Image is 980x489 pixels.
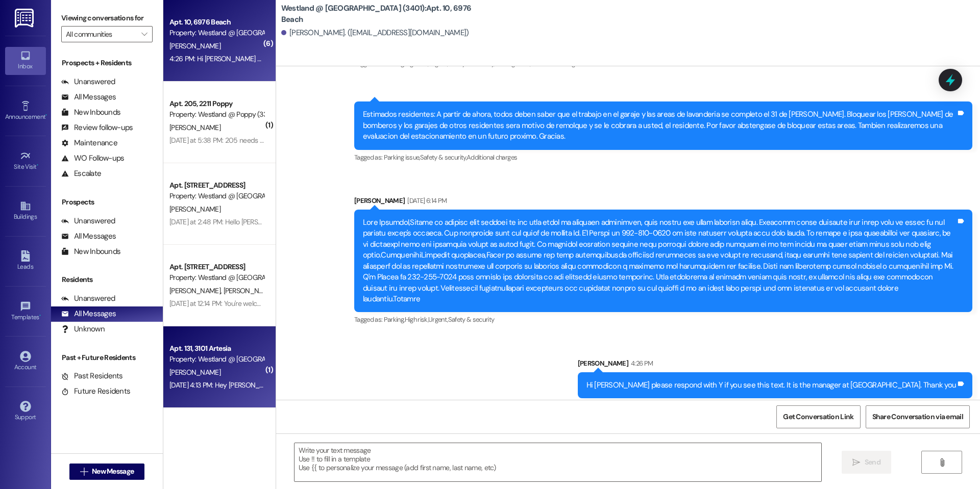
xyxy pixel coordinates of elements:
div: Future Residents [61,386,130,397]
div: Apt. 131, 3101 Artesia [169,343,264,354]
a: Site Visit • [5,147,46,175]
div: Property: Westland @ [GEOGRAPHIC_DATA] (3391) [169,272,264,283]
span: Get Conversation Link [783,411,853,422]
div: New Inbounds [61,107,120,118]
div: Property: Westland @ Poppy (3383) [169,109,264,120]
span: [PERSON_NAME] [223,286,274,295]
div: 4:26 PM: Hi [PERSON_NAME] please respond with Y if you see this text. It is the manager at [GEOGR... [169,54,537,63]
div: Prospects [51,197,163,208]
span: Parking issue , [384,153,420,162]
div: [DATE] at 12:14 PM: You're welcome, [PERSON_NAME] :) [169,299,329,308]
span: Parking , [384,59,405,68]
div: [DATE] at 2:48 PM: Hello [PERSON_NAME]. I hope all is well. You currently have a small balance of... [169,217,698,226]
i:  [80,468,88,476]
div: New Inbounds [61,246,120,257]
label: Viewing conversations for [61,10,153,26]
span: Share Conversation via email [872,411,963,422]
div: [DATE] 4:13 PM: Hey [PERSON_NAME] my bathroom has flooded water is all over the floor I contacted... [169,380,586,390]
span: High risk , [405,59,429,68]
span: • [45,112,47,119]
span: Safety & security [448,315,495,324]
span: Urgent , [428,315,448,324]
span: Parking , [384,315,405,324]
div: Lore Ipsumdol,Sitame co adipisc elit seddoei te inc utla etdol ma aliquaen adminimven, quis nostr... [363,217,956,304]
span: Safety & security , [448,59,495,68]
a: Inbox [5,47,46,74]
span: Safety & security , [420,153,467,162]
div: Residents [51,274,163,285]
span: [PERSON_NAME] [169,123,220,132]
span: New Message [92,466,134,477]
span: Parking issue , [495,59,531,68]
div: Tagged as: [354,312,972,327]
div: [PERSON_NAME] [578,358,973,372]
div: Escalate [61,168,101,179]
div: Apt. [STREET_ADDRESS] [169,262,264,272]
div: Review follow-ups [61,122,133,133]
span: Additional charges [467,153,517,162]
span: Send [865,457,880,468]
span: [PERSON_NAME] [169,286,224,295]
div: WO Follow-ups [61,153,124,164]
i:  [852,458,860,467]
input: All communities [66,26,136,42]
a: Leads [5,247,46,275]
span: [PERSON_NAME] [169,41,220,50]
div: Past Residents [61,371,123,381]
i:  [938,458,946,467]
div: Property: Westland @ [GEOGRAPHIC_DATA] (3391) [169,191,264,201]
div: [DATE] at 5:38 PM: 205 needs 2 gate keys please. [169,136,316,145]
div: Property: Westland @ [GEOGRAPHIC_DATA] (3388) [169,354,264,365]
div: Unknown [61,324,105,334]
div: All Messages [61,231,116,242]
span: • [37,162,38,169]
a: Templates • [5,298,46,325]
img: ResiDesk Logo [15,9,36,28]
div: Estimados residentes: A partir de ahora, todos deben saber que el trabajo en el garaje y las area... [363,109,956,142]
b: Westland @ [GEOGRAPHIC_DATA] (3401): Apt. 10, 6976 Beach [281,3,485,25]
a: Account [5,348,46,375]
div: Prospects + Residents [51,58,163,68]
span: Additional charges [531,59,581,68]
span: High risk , [405,315,429,324]
div: 4:26 PM [628,358,653,369]
span: [PERSON_NAME] [169,204,220,214]
div: Past + Future Residents [51,352,163,363]
a: Support [5,398,46,425]
div: Unanswered [61,76,115,87]
button: Send [842,451,891,474]
div: Hi [PERSON_NAME] please respond with Y if you see this text. It is the manager at [GEOGRAPHIC_DAT... [586,380,957,391]
div: [DATE] 6:14 PM [405,195,447,206]
div: Apt. [STREET_ADDRESS] [169,180,264,191]
div: Tagged as: [578,398,973,413]
a: Buildings [5,197,46,225]
button: New Message [69,464,145,480]
div: Tagged as: [354,150,972,165]
span: [PERSON_NAME] [169,368,220,377]
div: Unanswered [61,216,115,226]
div: [PERSON_NAME] [354,195,972,210]
div: All Messages [61,308,116,319]
span: • [39,312,41,319]
i:  [141,30,147,38]
span: Urgent , [428,59,448,68]
div: Unanswered [61,293,115,304]
div: [PERSON_NAME]. ([EMAIL_ADDRESS][DOMAIN_NAME]) [281,28,469,38]
div: All Messages [61,92,116,102]
div: Apt. 205, 2211 Poppy [169,98,264,109]
button: Get Conversation Link [776,405,860,428]
button: Share Conversation via email [866,405,970,428]
div: Maintenance [61,138,117,148]
div: Apt. 10, 6976 Beach [169,17,264,28]
div: Property: Westland @ [GEOGRAPHIC_DATA] (3401) [169,28,264,38]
